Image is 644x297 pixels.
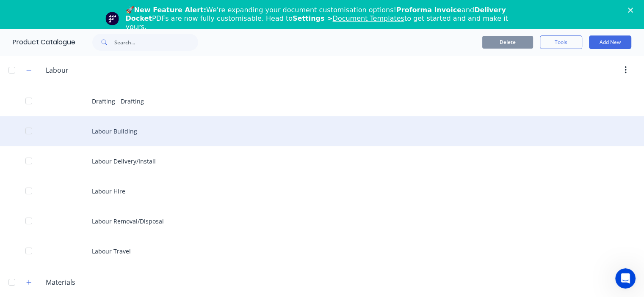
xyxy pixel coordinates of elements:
b: New Feature Alert: [134,6,207,14]
div: 🚀 We're expanding your document customisation options! and PDFs are now fully customisable. Head ... [126,6,525,31]
b: Delivery Docket [126,6,506,22]
button: Tools [540,35,582,49]
b: Settings > [293,14,404,22]
input: Enter category name [46,277,146,287]
button: Delete [482,36,533,49]
input: Search... [114,34,198,51]
div: Close [628,8,636,13]
iframe: Intercom live chat [615,268,636,289]
a: Document Templates [332,14,404,22]
b: Proforma Invoice [396,6,462,14]
input: Enter category name [46,65,146,75]
button: Add New [589,35,631,49]
img: Profile image for Team [105,12,119,25]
